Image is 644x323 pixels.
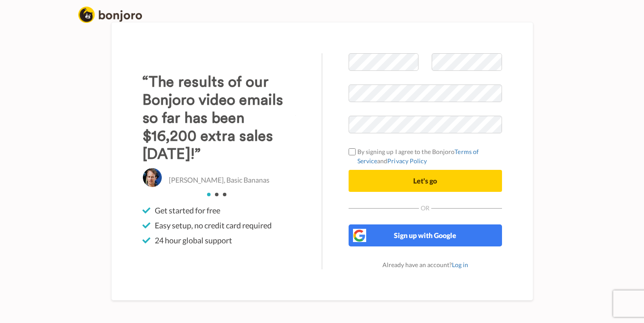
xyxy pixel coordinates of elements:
[382,261,468,268] span: Already have an account?
[349,224,502,246] button: Sign up with Google
[142,73,296,163] h3: “The results of our Bonjoro video emails so far has been $16,200 extra sales [DATE]!”
[394,231,456,239] span: Sign up with Google
[78,7,142,23] img: logo_full.png
[155,220,272,231] span: Easy setup, no credit card required
[349,148,356,155] input: By signing up I agree to the BonjoroTerms of ServiceandPrivacy Policy
[452,261,468,268] a: Log in
[349,170,502,192] button: Let's go
[169,175,269,185] p: [PERSON_NAME], Basic Bananas
[413,176,437,185] span: Let's go
[155,205,220,216] span: Get started for free
[155,235,232,246] span: 24 hour global support
[387,157,427,165] a: Privacy Policy
[419,205,431,211] span: Or
[142,168,162,187] img: Christo Hall, Basic Bananas
[349,147,502,165] label: By signing up I agree to the Bonjoro and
